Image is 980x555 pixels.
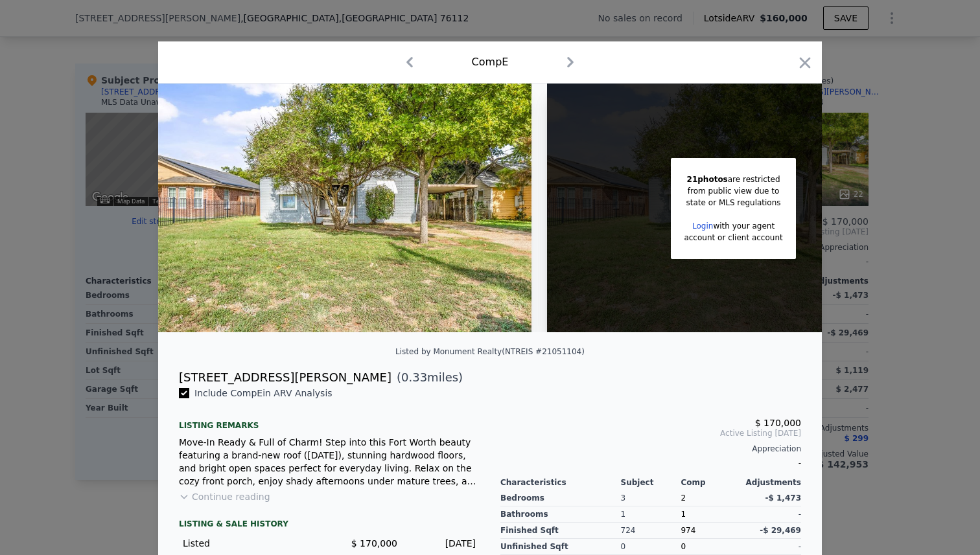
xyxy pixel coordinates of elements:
div: Comp [681,477,741,488]
span: $ 170,000 [755,418,801,428]
div: [STREET_ADDRESS][PERSON_NAME] [179,368,391,387]
img: Property Img [158,84,531,332]
a: Login [692,221,713,231]
div: Appreciation [500,444,801,454]
div: 3 [621,490,681,506]
div: are restricted [684,174,782,185]
div: Move-In Ready & Full of Charm! Step into this Fort Worth beauty featuring a brand-new roof ([DATE... [179,436,480,488]
div: 724 [621,523,681,539]
div: account or client account [684,232,782,244]
div: state or MLS regulations [684,197,782,209]
span: 0 [681,542,686,551]
span: 0.33 [401,370,427,384]
div: Bathrooms [500,506,621,523]
button: Continue reading [179,490,270,503]
div: Characteristics [500,477,621,488]
div: Bedrooms [500,490,621,506]
div: [DATE] [408,537,476,550]
div: - [500,454,801,472]
span: -$ 29,469 [760,526,801,535]
div: Listed [183,537,319,550]
span: Include Comp E in ARV Analysis [189,388,338,398]
span: 21 photos [687,175,728,184]
span: Active Listing [DATE] [500,428,801,438]
div: - [741,506,801,523]
div: Listing remarks [179,410,480,431]
div: Adjustments [741,477,801,488]
div: Subject [621,477,681,488]
span: ( miles) [391,368,463,387]
div: - [741,539,801,555]
div: Unfinished Sqft [500,539,621,555]
span: 2 [681,493,686,503]
span: $ 170,000 [351,538,397,549]
span: 974 [681,526,695,535]
div: 1 [681,506,741,523]
div: Finished Sqft [500,523,621,539]
span: with your agent [713,221,775,231]
div: LISTING & SALE HISTORY [179,519,480,532]
div: 0 [621,539,681,555]
div: Comp E [472,54,509,70]
div: Listed by Monument Realty (NTREIS #21051104) [395,347,585,356]
span: -$ 1,473 [765,493,801,503]
div: 1 [621,506,681,523]
div: from public view due to [684,185,782,197]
